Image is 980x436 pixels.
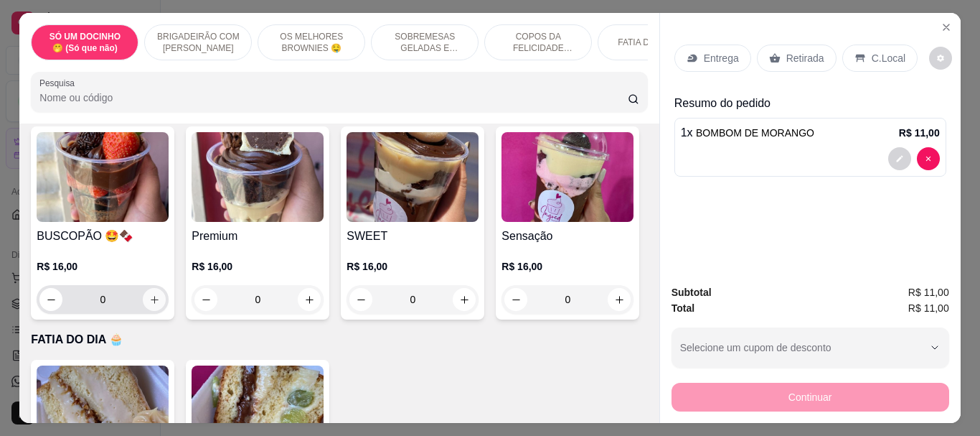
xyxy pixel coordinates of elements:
h4: Sensação [501,228,633,245]
p: FATIA DO DIA 🧁 [31,331,647,348]
span: BOMBOM DE MORANGO [696,127,814,139]
p: 1 x [681,124,814,142]
h4: BUSCOPÃO 🤩🍫 [37,228,169,245]
p: R$ 16,00 [347,259,479,274]
p: R$ 11,00 [899,126,940,140]
button: Selecione um cupom de desconto [672,328,949,368]
img: product-image [347,132,479,222]
button: Close [935,16,958,39]
span: R$ 11,00 [908,284,949,300]
p: R$ 16,00 [37,259,169,274]
button: increase-product-quantity [453,288,476,311]
button: decrease-product-quantity [39,288,62,311]
h4: Premium [192,228,324,245]
img: product-image [501,132,633,222]
button: increase-product-quantity [143,288,166,311]
p: R$ 16,00 [501,259,633,274]
button: decrease-product-quantity [504,288,527,311]
strong: Total [672,302,694,314]
span: R$ 11,00 [908,300,949,316]
img: product-image [192,132,324,222]
img: product-image [37,132,169,222]
p: R$ 16,00 [192,259,324,274]
p: C.Local [872,51,905,65]
p: SOBREMESAS GELADAS E CREMOSAS 🤩 [383,31,466,54]
p: COPOS DA FELICIDADE VICIANTES 💕 [496,31,580,54]
button: decrease-product-quantity [929,47,952,70]
button: decrease-product-quantity [917,147,940,170]
p: Retirada [786,51,824,65]
label: Pesquisa [39,77,80,89]
p: Entrega [704,51,739,65]
p: SÓ UM DOCINHO 🤭 (Só que não) [43,31,126,54]
button: increase-product-quantity [608,288,631,311]
strong: Subtotal [672,287,712,298]
button: decrease-product-quantity [888,147,911,170]
p: BRIGADEIRÃO COM [PERSON_NAME] [156,31,240,54]
p: OS MELHORES BROWNIES 🤤 [270,31,353,54]
p: FATIA DO DIA 🧁 [618,37,685,48]
button: decrease-product-quantity [194,288,217,311]
input: Pesquisa [39,91,628,105]
p: Resumo do pedido [674,95,946,112]
button: decrease-product-quantity [349,288,372,311]
button: increase-product-quantity [298,288,321,311]
h4: SWEET [347,228,479,245]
